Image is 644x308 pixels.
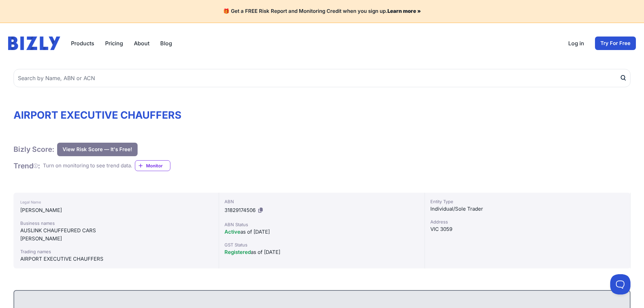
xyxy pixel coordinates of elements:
[430,225,625,233] div: VIC 3059
[224,221,419,228] div: ABN Status
[14,69,630,87] input: Search by Name, ABN or ACN
[20,235,212,243] div: [PERSON_NAME]
[224,228,419,236] div: as of [DATE]
[568,39,584,47] a: Log in
[14,145,54,154] h1: Bizly Score:
[43,162,132,170] div: Turn on monitoring to see trend data.
[57,143,138,156] button: View Risk Score — It's Free!
[20,220,212,227] div: Business names
[224,198,419,205] div: ABN
[430,205,625,213] div: Individual/Sole Trader
[387,8,421,14] a: Learn more »
[14,109,630,121] h1: AIRPORT EXECUTIVE CHAUFFERS
[134,39,149,47] a: About
[430,198,625,205] div: Entity Type
[8,8,636,15] h4: 🎁 Get a FREE Risk Report and Monitoring Credit when you sign up.
[224,207,256,213] span: 31829174506
[430,218,625,225] div: Address
[20,198,212,206] div: Legal Name
[135,160,170,171] a: Monitor
[595,37,636,50] a: Try For Free
[20,206,212,214] div: [PERSON_NAME]
[14,161,40,170] h1: Trend :
[224,249,251,255] span: Registered
[224,248,419,256] div: as of [DATE]
[20,255,212,263] div: AIRPORT EXECUTIVE CHAUFFERS
[160,39,172,47] a: Blog
[105,39,123,47] a: Pricing
[610,274,630,294] iframe: Toggle Customer Support
[224,229,240,235] span: Active
[71,39,94,47] button: Products
[20,227,212,235] div: AUSLINK CHAUFFEURED CARS
[20,248,212,255] div: Trading names
[146,162,170,169] span: Monitor
[224,241,419,248] div: GST Status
